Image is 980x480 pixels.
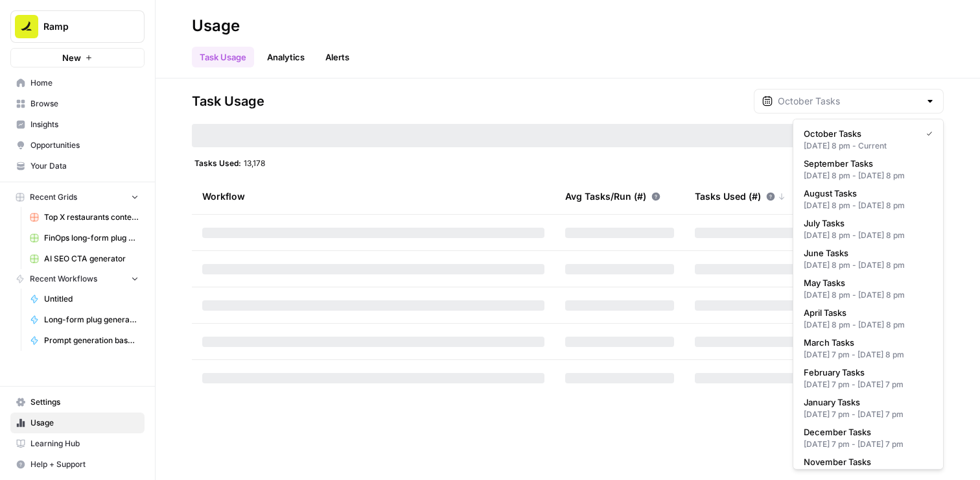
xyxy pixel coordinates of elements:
button: Recent Grids [10,187,145,207]
span: Usage [30,417,139,429]
span: FinOps long-form plug generator -> Publish Sanity updates [44,232,139,244]
span: April Tasks [804,306,927,319]
span: Help + Support [30,459,139,470]
div: [DATE] 8 pm - [DATE] 8 pm [804,230,933,241]
a: Prompt generation based on URL v1 [24,330,145,351]
span: February Tasks [804,366,927,379]
span: Insights [30,119,139,130]
div: [DATE] 8 pm - [DATE] 8 pm [804,319,933,331]
a: Alerts [318,47,357,67]
a: Your Data [10,156,145,176]
span: August Tasks [804,187,927,200]
div: Tasks Used (#) [695,178,786,214]
input: October Tasks [778,95,920,108]
span: July Tasks [804,217,927,230]
span: March Tasks [804,336,927,349]
a: Home [10,73,145,93]
span: Browse [30,98,139,110]
div: [DATE] 11 am - [DATE] 7 pm [804,468,933,480]
span: June Tasks [804,246,927,259]
span: Long-form plug generator – Content tuning version [44,314,139,326]
a: Browse [10,93,145,114]
span: Tasks Used: [194,158,241,168]
span: January Tasks [804,396,927,409]
span: Opportunities [30,139,139,151]
span: Recent Grids [30,191,77,203]
div: [DATE] 8 pm - [DATE] 8 pm [804,259,933,271]
div: [DATE] 8 pm - Current [804,140,933,152]
a: Top X restaurants content generator [24,207,145,228]
button: Recent Workflows [10,269,145,289]
span: December Tasks [804,426,927,438]
a: Settings [10,392,145,413]
span: Settings [30,396,139,408]
div: [DATE] 8 pm - [DATE] 8 pm [804,200,933,211]
span: Learning Hub [30,438,139,450]
span: Task Usage [192,92,264,110]
span: 13,178 [244,158,265,168]
span: Your Data [30,160,139,172]
a: Untitled [24,289,145,309]
span: Untitled [44,293,139,305]
div: Workflow [202,178,544,214]
div: Avg Tasks/Run (#) [565,178,660,214]
div: [DATE] 8 pm - [DATE] 8 pm [804,170,933,182]
div: [DATE] 7 pm - [DATE] 7 pm [804,379,933,390]
div: [DATE] 7 pm - [DATE] 7 pm [804,409,933,420]
span: September Tasks [804,157,927,170]
img: Ramp Logo [15,15,38,38]
a: Analytics [259,47,312,67]
span: AI SEO CTA generator [44,253,139,265]
div: [DATE] 7 pm - [DATE] 7 pm [804,438,933,450]
span: Recent Workflows [30,273,97,285]
span: Prompt generation based on URL v1 [44,335,139,346]
a: AI SEO CTA generator [24,248,145,269]
div: [DATE] 8 pm - [DATE] 8 pm [804,289,933,301]
a: Opportunities [10,135,145,156]
a: Usage [10,413,145,433]
span: New [62,51,81,64]
span: Home [30,77,139,89]
a: FinOps long-form plug generator -> Publish Sanity updates [24,228,145,248]
span: Ramp [43,20,122,33]
a: Long-form plug generator – Content tuning version [24,309,145,330]
a: Insights [10,114,145,135]
a: Task Usage [192,47,254,67]
button: Help + Support [10,454,145,475]
div: Usage [192,16,240,36]
div: [DATE] 7 pm - [DATE] 8 pm [804,349,933,361]
button: New [10,48,145,67]
a: Learning Hub [10,433,145,454]
span: May Tasks [804,276,927,289]
span: Top X restaurants content generator [44,211,139,223]
span: November Tasks [804,455,927,468]
button: Workspace: Ramp [10,10,145,43]
span: October Tasks [804,127,916,140]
